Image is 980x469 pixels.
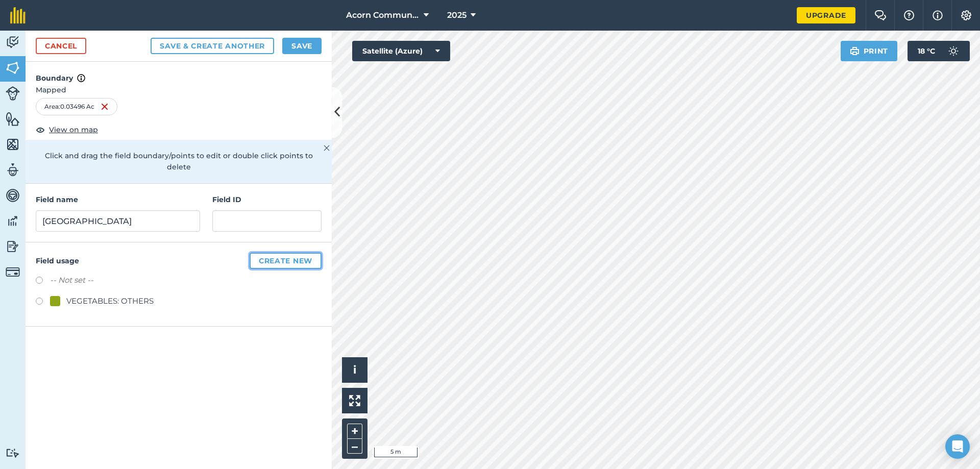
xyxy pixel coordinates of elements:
[6,111,20,127] img: svg+xml;base64,PHN2ZyB4bWxucz0iaHR0cDovL3d3dy53My5vcmcvMjAwMC9zdmciIHdpZHRoPSI1NiIgaGVpZ2h0PSI2MC...
[347,439,362,454] button: –
[101,101,109,113] img: svg+xml;base64,PHN2ZyB4bWxucz0iaHR0cDovL3d3dy53My5vcmcvMjAwMC9zdmciIHdpZHRoPSIxNiIgaGVpZ2h0PSIyNC...
[49,124,98,135] span: View on map
[6,448,20,458] img: svg+xml;base64,PD94bWwgdmVyc2lvbj0iMS4wIiBlbmNvZGluZz0idXRmLTgiPz4KPCEtLSBHZW5lcmF0b3I6IEFkb2JlIE...
[874,10,887,20] img: Two speech bubbles overlapping with the left bubble in the forefront
[77,72,85,84] img: svg+xml;base64,PHN2ZyB4bWxucz0iaHR0cDovL3d3dy53My5vcmcvMjAwMC9zdmciIHdpZHRoPSIxNyIgaGVpZ2h0PSIxNy...
[960,10,972,20] img: A cog icon
[918,41,935,61] span: 18 ° C
[36,194,200,205] h4: Field name
[6,239,20,254] img: svg+xml;base64,PD94bWwgdmVyc2lvbj0iMS4wIiBlbmNvZGluZz0idXRmLTgiPz4KPCEtLSBHZW5lcmF0b3I6IEFkb2JlIE...
[324,142,330,154] img: svg+xml;base64,PHN2ZyB4bWxucz0iaHR0cDovL3d3dy53My5vcmcvMjAwMC9zdmciIHdpZHRoPSIyMiIgaGVpZ2h0PSIzMC...
[352,41,450,61] button: Satellite (Azure)
[903,10,915,20] img: A question mark icon
[6,213,20,229] img: svg+xml;base64,PD94bWwgdmVyc2lvbj0iMS4wIiBlbmNvZGluZz0idXRmLTgiPz4KPCEtLSBHZW5lcmF0b3I6IEFkb2JlIE...
[6,35,20,50] img: svg+xml;base64,PD94bWwgdmVyc2lvbj0iMS4wIiBlbmNvZGluZz0idXRmLTgiPz4KPCEtLSBHZW5lcmF0b3I6IEFkb2JlIE...
[933,9,943,21] img: svg+xml;base64,PHN2ZyB4bWxucz0iaHR0cDovL3d3dy53My5vcmcvMjAwMC9zdmciIHdpZHRoPSIxNyIgaGVpZ2h0PSIxNy...
[36,253,322,269] h4: Field usage
[346,9,420,21] span: Acorn Community Farm
[6,162,20,178] img: svg+xml;base64,PD94bWwgdmVyc2lvbj0iMS4wIiBlbmNvZGluZz0idXRmLTgiPz4KPCEtLSBHZW5lcmF0b3I6IEFkb2JlIE...
[850,45,860,57] img: svg+xml;base64,PHN2ZyB4bWxucz0iaHR0cDovL3d3dy53My5vcmcvMjAwMC9zdmciIHdpZHRoPSIxOSIgaGVpZ2h0PSIyNC...
[36,124,98,136] button: View on map
[36,150,322,173] p: Click and drag the field boundary/points to edit or double click points to delete
[10,7,26,23] img: fieldmargin Logo
[26,62,332,84] h4: Boundary
[841,41,898,61] button: Print
[6,265,20,279] img: svg+xml;base64,PD94bWwgdmVyc2lvbj0iMS4wIiBlbmNvZGluZz0idXRmLTgiPz4KPCEtLSBHZW5lcmF0b3I6IEFkb2JlIE...
[151,38,274,54] button: Save & Create Another
[50,274,93,286] label: -- Not set --
[6,60,20,76] img: svg+xml;base64,PHN2ZyB4bWxucz0iaHR0cDovL3d3dy53My5vcmcvMjAwMC9zdmciIHdpZHRoPSI1NiIgaGVpZ2h0PSI2MC...
[212,194,322,205] h4: Field ID
[908,41,970,61] button: 18 °C
[26,84,332,95] span: Mapped
[347,424,362,439] button: +
[943,41,964,61] img: svg+xml;base64,PD94bWwgdmVyc2lvbj0iMS4wIiBlbmNvZGluZz0idXRmLTgiPz4KPCEtLSBHZW5lcmF0b3I6IEFkb2JlIE...
[66,295,154,307] div: VEGETABLES: OTHERS
[342,357,367,383] button: i
[36,124,45,136] img: svg+xml;base64,PHN2ZyB4bWxucz0iaHR0cDovL3d3dy53My5vcmcvMjAwMC9zdmciIHdpZHRoPSIxOCIgaGVpZ2h0PSIyNC...
[36,38,86,54] a: Cancel
[6,137,20,152] img: svg+xml;base64,PHN2ZyB4bWxucz0iaHR0cDovL3d3dy53My5vcmcvMjAwMC9zdmciIHdpZHRoPSI1NiIgaGVpZ2h0PSI2MC...
[447,9,467,21] span: 2025
[250,253,322,269] button: Create new
[945,434,970,459] div: Open Intercom Messenger
[6,188,20,203] img: svg+xml;base64,PD94bWwgdmVyc2lvbj0iMS4wIiBlbmNvZGluZz0idXRmLTgiPz4KPCEtLSBHZW5lcmF0b3I6IEFkb2JlIE...
[282,38,322,54] button: Save
[36,98,117,115] div: Area : 0.03496 Ac
[353,363,356,376] span: i
[349,395,360,406] img: Four arrows, one pointing top left, one top right, one bottom right and the last bottom left
[6,86,20,101] img: svg+xml;base64,PD94bWwgdmVyc2lvbj0iMS4wIiBlbmNvZGluZz0idXRmLTgiPz4KPCEtLSBHZW5lcmF0b3I6IEFkb2JlIE...
[797,7,855,23] a: Upgrade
